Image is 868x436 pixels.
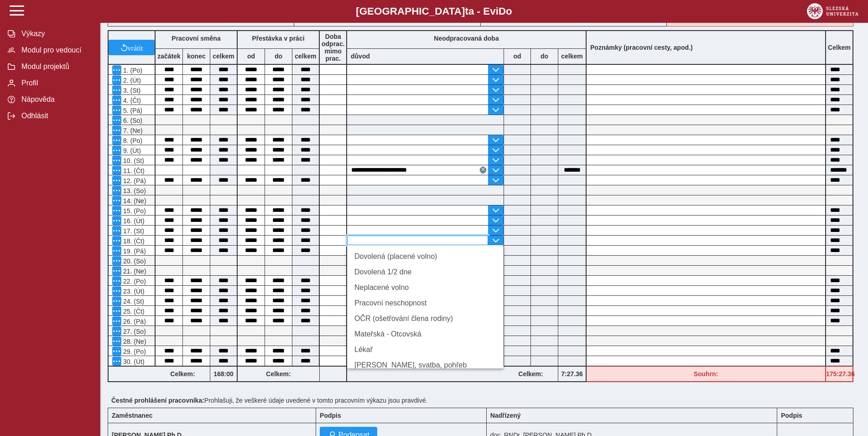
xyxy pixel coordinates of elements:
button: Menu [112,226,121,235]
b: konec [183,53,210,60]
b: Celkem: [504,370,558,378]
button: Menu [112,126,121,135]
b: Celkem: [156,370,210,378]
b: Celkem [828,44,851,51]
span: 25. (Čt) [121,308,145,315]
button: Menu [112,206,121,215]
span: 1. (Po) [121,67,142,74]
span: 19. (Pá) [121,247,146,255]
button: Menu [112,136,121,145]
span: Modul pro vedoucí [19,46,93,54]
span: 17. (St) [121,227,144,235]
b: začátek [156,53,182,60]
button: Menu [112,85,121,95]
b: Souhrn: [694,370,718,378]
button: Menu [112,276,121,285]
span: 30. (Út) [121,358,145,365]
div: Prohlašuji, že veškeré údaje uvedené v tomto pracovním výkazu jsou pravdivé. [108,393,861,408]
span: 22. (Po) [121,278,146,285]
b: Doba odprac. mimo prac. [322,33,345,62]
div: Fond pracovní doby (164:01.92 h) a součet hodin (175:27.36 h) se neshodují! [826,366,853,382]
b: Podpis [320,412,341,419]
span: 18. (Čt) [121,237,145,245]
span: 16. (Út) [121,217,145,225]
span: 29. (Po) [121,348,146,355]
button: Menu [112,286,121,295]
b: Čestné prohlášení pracovníka: [111,397,204,404]
b: Přestávka v práci [252,35,304,42]
button: vrátit [109,40,155,55]
button: Menu [112,95,121,105]
span: Výkazy [19,30,93,38]
span: 10. (St) [121,157,144,164]
span: 8. (Po) [121,137,142,144]
button: Menu [112,75,121,84]
b: Celkem: [238,370,319,378]
span: Nápověda [19,95,93,104]
img: logo_web_su.png [807,3,858,19]
button: Menu [112,176,121,185]
span: 26. (Pá) [121,318,146,325]
button: Menu [112,316,121,326]
button: Menu [112,347,121,356]
span: 5. (Pá) [121,107,142,114]
span: 7. (Ne) [121,127,143,134]
b: [GEOGRAPHIC_DATA] a - Evi [27,5,841,17]
button: Menu [112,166,121,175]
b: Pracovní směna [172,35,220,42]
button: Menu [112,306,121,315]
span: 27. (So) [121,328,146,335]
span: 14. (Ne) [121,197,146,205]
b: 168:00 [210,370,237,378]
b: od [238,53,265,60]
span: Modul projektů [19,63,93,71]
span: Odhlásit [19,112,93,120]
b: Neodpracovaná doba [434,35,499,42]
b: celkem [292,53,319,60]
span: 23. (Út) [121,288,145,295]
button: Menu [112,156,121,165]
button: Menu [112,326,121,336]
button: Menu [112,256,121,265]
button: Menu [112,65,121,74]
button: Menu [112,296,121,305]
span: 2. (Út) [121,77,141,84]
b: celkem [558,53,586,60]
span: vrátit [128,44,143,51]
span: 12. (Pá) [121,177,146,184]
button: Menu [112,216,121,225]
span: 13. (So) [121,187,146,194]
span: 15. (Po) [121,207,146,215]
span: 21. (Ne) [121,268,146,275]
span: D [499,5,506,17]
b: 7:27.36 [558,370,586,378]
b: důvod [351,53,370,60]
b: Poznámky (pracovní cesty, apod.) [587,44,696,51]
button: Menu [112,246,121,255]
button: Menu [112,116,121,125]
b: Podpis [781,412,802,419]
li: Lékař [347,342,504,357]
b: Zaměstnanec [112,412,152,419]
button: Menu [112,186,121,195]
div: Fond pracovní doby (164:01.92 h) a součet hodin (175:27.36 h) se neshodují! [587,366,826,382]
span: 20. (So) [121,257,146,265]
b: Nadřízený [490,412,521,419]
button: Menu [112,266,121,275]
span: 4. (Čt) [121,97,141,104]
span: t [465,5,468,17]
span: 24. (St) [121,298,144,305]
span: 11. (Čt) [121,167,145,174]
li: Neplacené volno [347,280,504,295]
span: 3. (St) [121,87,140,94]
b: do [265,53,292,60]
li: Pracovní neschopnost [347,295,504,311]
span: 6. (So) [121,117,142,124]
button: Menu [112,236,121,245]
li: Dovolená (placené volno) [347,249,504,264]
li: Mateřská - Otcovská [347,326,504,342]
span: Profil [19,79,93,87]
button: Menu [112,196,121,205]
span: o [506,5,512,17]
b: od [504,53,530,60]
